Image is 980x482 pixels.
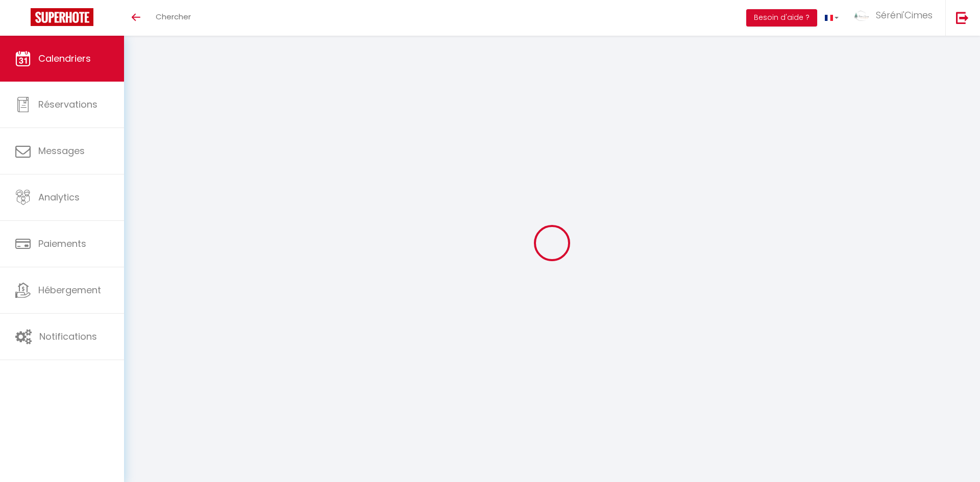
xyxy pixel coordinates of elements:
span: Chercher [156,11,191,22]
img: ... [854,10,869,21]
span: Analytics [38,191,80,204]
span: Calendriers [38,52,91,65]
span: Séréni'Cimes [876,9,933,21]
button: Besoin d'aide ? [746,9,817,27]
img: Super Booking [31,8,93,26]
span: Réservations [38,98,97,111]
span: Hébergement [38,284,101,296]
img: logout [956,11,969,24]
span: Notifications [39,330,97,343]
span: Paiements [38,237,86,250]
span: Messages [38,144,85,157]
